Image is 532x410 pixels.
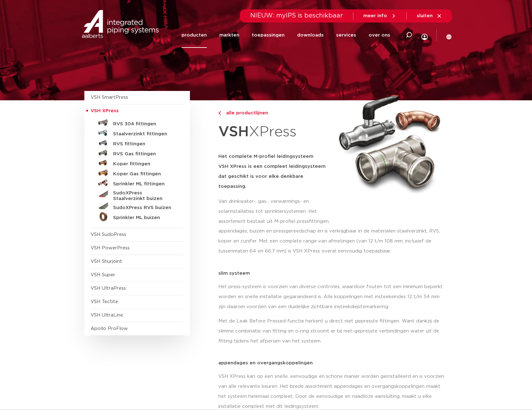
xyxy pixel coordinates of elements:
a: SudoXPress RVS buizen [91,202,184,212]
h5: SudoXPress Staalverzinkt buizen [113,190,175,202]
span: NIEUW: myIPS is beschikbaar [250,12,343,19]
a: VSH UltraLine [91,313,123,317]
h5: RVS 304 fittingen [113,121,175,127]
h5: Koper fittingen [113,161,175,167]
p: Met de Leak Before Pressed-functie herkent u direct niet gepresste fittingen. Want dankzij de sli... [218,316,448,346]
div: my IPS [421,21,428,50]
a: VSH Shurjoint [91,259,122,264]
a: Koper Gas fittingen [91,168,184,178]
a: Koper fittingen [91,158,184,168]
a: producten [181,22,207,48]
span: sluiten [417,13,433,18]
a: over ons [369,22,390,48]
a: services [336,22,356,48]
a: SudoXPress Staalverzinkt buizen [91,188,184,202]
strong: VSH [218,125,249,139]
h5: SudoXPress RVS buizen [113,205,175,211]
a: meer info [363,13,396,19]
nav: Menu [181,22,390,48]
a: toepassingen [252,22,285,48]
a: RVS Gas fittingen [91,148,184,158]
a: RVS 304 fittingen [91,118,184,128]
h5: Staalverzinkt fittingen [113,131,175,137]
a: VSH Tectite [91,299,118,304]
h5: Sprinkler ML fittingen [113,181,175,187]
span: meer info [363,13,387,18]
a: Sprinkler ML fittingen [91,178,184,188]
h1: XPress [218,120,331,144]
a: markten [219,22,239,48]
p: slim systeem [218,271,448,276]
img: chevron-right.svg [218,111,221,115]
a: VSH SmartPress [91,95,128,100]
h5: RVS fittingen [113,141,175,147]
h5: Sprinkler ML buizen [113,215,175,221]
a: RVS fittingen [91,138,184,148]
h5: Koper Gas fittingen [113,171,175,177]
a: Staalverzinkt fittingen [91,128,184,138]
p: Van drinkwater-, gas-, verwarmings- en solarinstallaties tot sprinklersystemen. Het assortiment b... [218,197,331,227]
a: Apollo ProFlow [91,326,128,331]
p: appendages, buizen en pressgereedschap en is verkrijgbaar in de materialen staalverzinkt, RVS, ko... [218,226,448,256]
a: downloads [297,22,324,48]
a: sluiten [417,13,442,19]
span: alle productlijnen [222,111,268,115]
p: appendages en overgangskoppelingen [218,361,448,365]
a: VSH PowerPress [91,246,130,250]
a: VSH UltraPress [91,286,126,291]
h5: RVS Gas fittingen [113,151,175,157]
a: Sprinkler ML buizen [91,212,184,222]
span: VSH XPress [91,108,119,113]
h5: Het complete M-profiel leidingsysteem VSH XPress is een compleet leidingsysteem dat geschikt is v... [218,152,331,192]
a: VSH Super [91,272,115,277]
a: VSH SudoPress [91,232,126,237]
a: alle productlijnen [218,109,331,117]
p: Het press-systeem is voorzien van diverse controles, waardoor fouten tot een minimum beperkt word... [218,282,448,312]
